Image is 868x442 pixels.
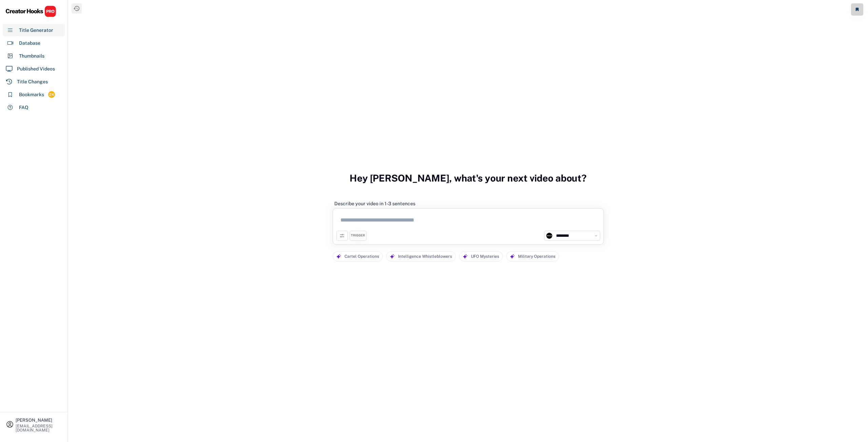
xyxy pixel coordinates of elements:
[19,40,40,47] div: Database
[17,65,55,72] div: Published Videos
[16,424,62,432] div: [EMAIL_ADDRESS][DOMAIN_NAME]
[351,233,365,238] div: TRIGGER
[334,201,415,207] div: Describe your video in 1-3 sentences
[19,27,53,34] div: Title Generator
[546,233,552,239] img: channels4_profile.jpg
[471,252,499,261] div: UFO Mysteries
[48,92,55,98] div: 24
[518,252,555,261] div: Military Operations
[19,91,44,98] div: Bookmarks
[5,5,56,17] img: CHPRO%20Logo.svg
[17,78,48,85] div: Title Changes
[344,252,379,261] div: Cartel Operations
[350,165,587,191] h3: Hey [PERSON_NAME], what's your next video about?
[398,252,452,261] div: Intelligence Whistleblowers
[19,52,44,60] div: Thumbnails
[16,418,62,422] div: [PERSON_NAME]
[19,104,28,111] div: FAQ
